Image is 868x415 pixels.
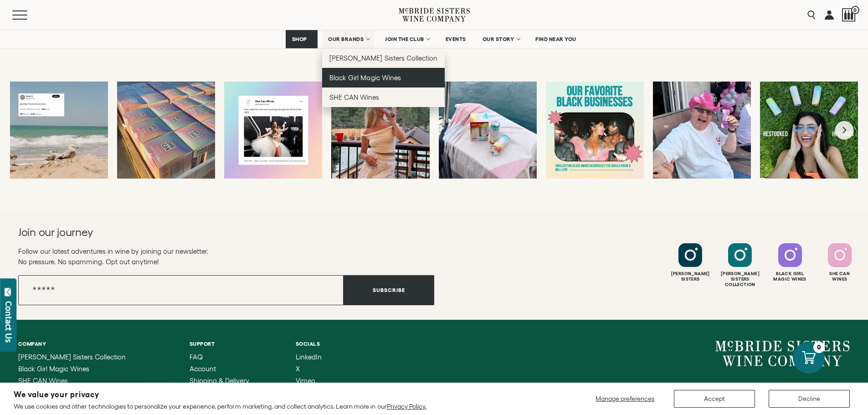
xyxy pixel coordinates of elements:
[653,82,751,179] a: Even the dad’s want to be a part of @chappellroan ‘s pink pony club🤠👢 & w...
[766,271,814,282] div: Black Girl Magic Wines
[835,121,854,139] button: Next slide
[224,82,322,179] a: Dare we say our wines are…award winning??🤯 pick up your trophy 🏆 Target, W...
[529,30,582,48] a: FIND NEAR YOU
[379,30,435,48] a: JOIN THE CLUB
[296,353,322,361] span: LinkedIn
[667,271,714,282] div: [PERSON_NAME] Sisters
[322,48,445,68] a: [PERSON_NAME] Sisters Collection
[190,365,216,373] span: Account
[117,82,215,179] a: We’re BACK baby🌟 restocked & ready to rumble🪩 brighter cans, & even MORE d...
[439,82,537,179] a: every boat day needs a good spritz, & we’ve got the just the one 🥂 grateful ...
[716,271,764,287] div: [PERSON_NAME] Sisters Collection
[190,377,262,384] a: Shipping & Delivery
[296,354,328,361] a: LinkedIn
[14,402,426,410] p: We use cookies and other technologies to personalize your experience, perform marketing, and coll...
[14,391,426,399] h2: We value your privacy
[329,93,379,101] span: SHE CAN Wines
[329,54,437,62] span: [PERSON_NAME] Sisters Collection
[716,243,764,287] a: Follow McBride Sisters Collection on Instagram [PERSON_NAME] SistersCollection
[851,6,859,14] span: 0
[190,365,262,373] a: Account
[769,390,850,408] button: Decline
[18,225,392,240] h2: Join our journey
[190,377,249,384] span: Shipping & Delivery
[674,390,755,408] button: Accept
[296,377,328,384] a: Vimeo
[4,301,13,343] div: Contact Us
[766,243,814,282] a: Follow Black Girl Magic Wines on Instagram Black GirlMagic Wines
[329,74,401,82] span: Black Girl Magic Wines
[331,82,429,179] a: swipe to see what happens when SHE CAN comes to the lake 🚤 🫧🥂🪩 checking ...
[18,246,434,267] p: Follow our latest adventures in wine by joining our newsletter. No pressure. No spamming. Opt out...
[190,353,203,361] span: FAQ
[292,36,307,42] span: SHOP
[816,271,863,282] div: She Can Wines
[322,87,445,107] a: SHE CAN Wines
[18,365,155,373] a: Black Girl Magic Wines
[18,365,89,373] span: Black Girl Magic Wines
[10,82,108,179] a: cue the tears......
[440,30,472,48] a: EVENTS
[322,30,375,48] a: OUR BRANDS
[760,82,858,179] a: smiling bc our wines have been restocked in stores👀 yes you heard that right...
[715,341,850,366] a: McBride Sisters Wine Company
[596,395,654,402] span: Manage preferences
[18,353,126,361] span: [PERSON_NAME] Sisters Collection
[322,68,445,87] a: Black Girl Magic Wines
[296,365,300,373] span: X
[18,377,155,384] a: SHE CAN Wines
[590,390,660,408] button: Manage preferences
[190,354,262,361] a: FAQ
[667,243,714,282] a: Follow McBride Sisters on Instagram [PERSON_NAME]Sisters
[344,275,434,305] button: Subscribe
[446,36,466,42] span: EVENTS
[816,243,863,282] a: Follow SHE CAN Wines on Instagram She CanWines
[546,82,644,179] a: if you don’t know, now you know 🛍️ wrapping up Black Business month by putt...
[18,354,155,361] a: McBride Sisters Collection
[483,36,514,42] span: OUR STORY
[387,403,426,410] a: Privacy Policy.
[535,36,576,42] span: FIND NEAR YOU
[385,36,424,42] span: JOIN THE CLUB
[813,342,825,353] div: 0
[296,365,328,373] a: X
[477,30,525,48] a: OUR STORY
[12,10,45,20] button: Mobile Menu Trigger
[18,275,344,305] input: Email
[18,377,68,384] span: SHE CAN Wines
[296,377,315,384] span: Vimeo
[286,30,318,48] a: SHOP
[328,36,364,42] span: OUR BRANDS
